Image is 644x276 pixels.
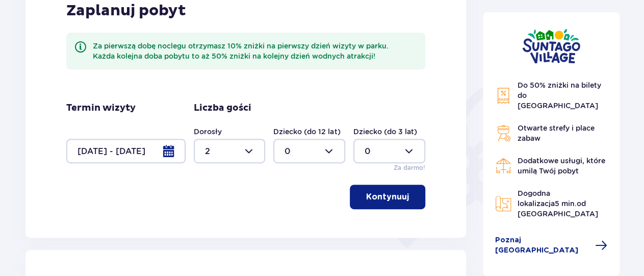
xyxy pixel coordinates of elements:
img: Discount Icon [495,87,511,104]
img: Suntago Village [522,29,580,64]
img: Restaurant Icon [495,158,511,174]
p: Za darmo! [394,163,425,172]
a: Poznaj [GEOGRAPHIC_DATA] [495,235,607,256]
span: Dodatkowe usługi, które umilą Twój pobyt [518,157,605,175]
p: Kontynuuj [366,191,409,203]
span: Dogodna lokalizacja od [GEOGRAPHIC_DATA] [518,189,598,218]
img: Grill Icon [495,125,511,141]
button: Kontynuuj [350,185,425,209]
label: Dorosły [194,127,222,137]
span: Otwarte strefy i place zabaw [518,124,595,142]
p: Termin wizyty [66,102,136,114]
span: 5 min. [555,199,577,208]
p: Liczba gości [194,102,251,114]
label: Dziecko (do 12 lat) [273,127,340,137]
span: Poznaj [GEOGRAPHIC_DATA] [495,235,589,256]
p: Zaplanuj pobyt [66,1,186,20]
span: Do 50% zniżki na bilety do [GEOGRAPHIC_DATA] [518,81,601,110]
label: Dziecko (do 3 lat) [353,127,417,137]
img: Map Icon [495,195,511,212]
div: Za pierwszą dobę noclegu otrzymasz 10% zniżki na pierwszy dzień wizyty w parku. Każda kolejna dob... [93,41,418,61]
